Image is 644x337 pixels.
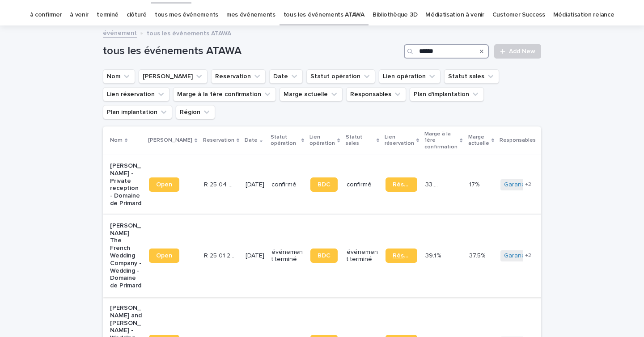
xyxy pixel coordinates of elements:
p: Statut sales [346,132,374,149]
span: Open [156,181,172,188]
p: [PERSON_NAME] The French Wedding Company - Wedding - Domaine de Primard [110,222,142,290]
button: Plan implantation [103,105,172,119]
a: terminé [97,4,119,25]
a: BDC [310,249,338,263]
button: Statut sales [444,69,499,84]
button: Lien réservation [103,87,169,101]
a: mes événements [226,4,275,25]
p: [DATE] [246,252,264,260]
p: [DATE] [246,181,264,189]
a: Open [149,249,179,263]
input: Search [404,44,489,59]
a: à confirmer [30,4,62,25]
button: Marge actuelle [280,87,343,101]
p: Nom [110,135,123,145]
span: Réservation [393,253,410,259]
p: Reservation [203,135,234,145]
p: 17% [469,179,481,189]
p: 37.5% [469,250,487,260]
p: Marge à la 1ère confirmation [424,129,458,152]
a: Réservation [386,177,417,192]
button: Plan d'implantation [410,87,484,101]
a: clôturé [127,4,147,25]
a: tous mes événements [155,4,218,25]
p: [PERSON_NAME] - Private reception - Domaine de Primard [110,162,142,207]
p: Lien opération [309,132,335,149]
p: confirmé [347,181,378,189]
a: Réservation [386,249,417,263]
a: Bibliothèque 3D [373,4,417,25]
p: R 25 04 222 [204,179,237,189]
button: Région [176,105,215,119]
p: 39.1 % [425,250,443,260]
p: Statut opération [271,132,299,149]
p: R 25 01 2185 [204,250,237,260]
a: Médiatisation à venir [425,4,484,25]
button: Reservation [211,69,266,84]
a: Add New [494,44,541,59]
p: tous les événements ATAWA [147,28,231,38]
button: Marge à la 1ère confirmation [173,87,276,101]
p: [PERSON_NAME] [148,135,192,145]
a: à venir [70,4,89,25]
p: confirmé [271,181,303,189]
p: Responsables [500,135,536,145]
a: Garance Oboeuf [504,181,552,189]
span: BDC [318,253,330,259]
button: Lien Stacker [139,69,208,84]
button: Date [269,69,303,84]
span: Add New [509,48,535,55]
p: Plan d'implantation [541,132,578,149]
p: événement terminé [347,249,378,264]
a: Garance Oboeuf [504,252,552,260]
p: Lien réservation [385,132,414,149]
a: événement [103,27,137,38]
button: Responsables [346,87,406,101]
a: tous les événements ATAWA [284,4,364,25]
a: Customer Success [492,4,545,25]
span: + 2 [525,182,531,187]
a: Médiatisation relance [553,4,614,25]
p: 33.4 % [425,179,443,189]
h1: tous les événements ATAWA [103,45,400,58]
p: Date [245,135,258,145]
a: BDC [310,177,338,192]
span: Réservation [393,181,410,188]
button: Statut opération [306,69,375,84]
span: BDC [318,181,330,188]
span: Open [156,253,172,259]
button: Nom [103,69,135,84]
p: événement terminé [271,249,303,264]
span: + 2 [525,253,531,258]
p: Marge actuelle [468,132,489,149]
a: Open [149,177,179,192]
button: Lien opération [379,69,441,84]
